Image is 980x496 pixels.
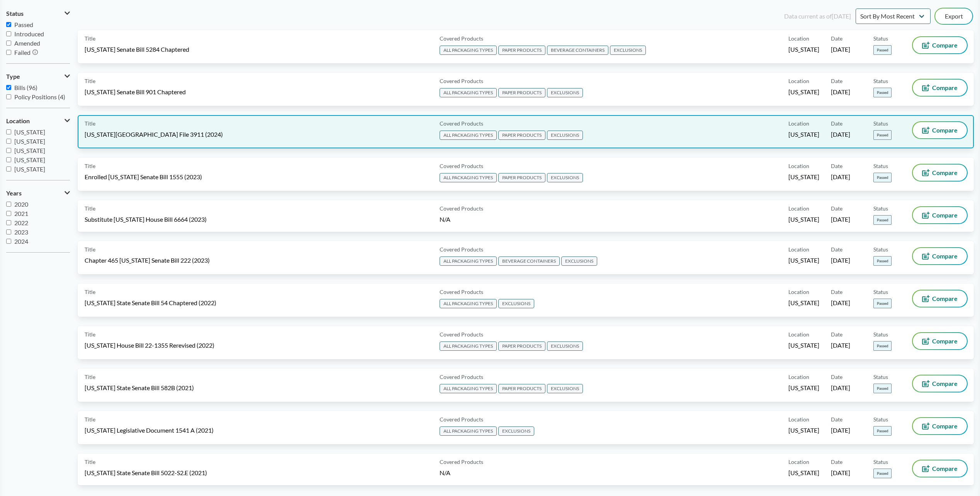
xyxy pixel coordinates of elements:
span: EXCLUSIONS [547,341,583,351]
span: EXCLUSIONS [498,426,534,436]
span: [US_STATE] Legislative Document 1541 A (2021) [85,426,214,435]
span: Compare [932,127,958,133]
span: Covered Products [440,162,483,170]
input: Passed [6,22,11,27]
button: Compare [913,165,967,181]
span: [US_STATE] [788,130,819,139]
span: Date [831,162,842,170]
span: [DATE] [831,45,850,54]
button: Compare [913,248,967,264]
span: Compare [932,170,958,176]
span: Type [6,73,20,80]
span: Date [831,204,842,212]
span: EXCLUSIONS [547,131,583,140]
span: Status [873,373,888,381]
span: Compare [932,253,958,259]
span: Passed [873,88,892,97]
span: 2023 [14,228,28,236]
span: [US_STATE] [14,156,45,163]
span: [US_STATE] [14,128,45,136]
span: Status [873,204,888,212]
span: 2020 [14,200,28,208]
span: Years [6,190,22,197]
span: Date [831,373,842,381]
span: Date [831,34,842,42]
span: [US_STATE] Senate Bill 5284 Chaptered [85,45,189,54]
input: 2020 [6,202,11,207]
span: Compare [932,85,958,91]
span: Title [85,77,95,85]
span: Covered Products [440,34,483,42]
span: [US_STATE] [788,426,819,435]
span: [US_STATE] State Senate Bill 5022-S2.E (2021) [85,469,207,477]
span: Passed [873,426,892,436]
span: Location [788,288,809,296]
span: Title [85,204,95,212]
span: EXCLUSIONS [547,88,583,97]
span: Passed [873,469,892,478]
span: Passed [873,341,892,351]
span: Covered Products [440,77,483,85]
span: Title [85,245,95,253]
span: PAPER PRODUCTS [498,131,545,140]
span: Compare [932,212,958,218]
button: Export [935,8,972,24]
button: Years [6,187,70,200]
input: 2021 [6,211,11,216]
span: [US_STATE][GEOGRAPHIC_DATA] File 3911 (2024) [85,130,223,139]
span: Title [85,415,95,423]
span: Substitute [US_STATE] House Bill 6664 (2023) [85,215,207,224]
span: ALL PACKAGING TYPES [440,46,497,55]
span: [US_STATE] [788,256,819,265]
button: Type [6,70,70,83]
span: [US_STATE] [788,384,819,392]
span: Status [873,162,888,170]
span: ALL PACKAGING TYPES [440,384,497,393]
span: ALL PACKAGING TYPES [440,299,497,308]
button: Compare [913,375,967,392]
span: Status [873,245,888,253]
button: Compare [913,333,967,349]
span: Status [6,10,24,17]
span: Covered Products [440,288,483,296]
span: Amended [14,39,40,47]
span: Status [873,330,888,338]
span: Location [788,162,809,170]
span: Date [831,119,842,127]
input: [US_STATE] [6,157,11,162]
span: Covered Products [440,373,483,381]
span: Passed [14,21,33,28]
span: [US_STATE] [788,45,819,54]
span: Location [788,119,809,127]
input: Bills (96) [6,85,11,90]
span: [DATE] [831,173,850,181]
span: Title [85,330,95,338]
span: Title [85,458,95,466]
span: Passed [873,45,892,55]
span: EXCLUSIONS [498,299,534,308]
span: [US_STATE] [788,469,819,477]
span: Location [788,373,809,381]
span: EXCLUSIONS [610,46,646,55]
span: Location [788,330,809,338]
span: Failed [14,49,31,56]
span: 2021 [14,210,28,217]
span: [US_STATE] State Senate Bill 582B (2021) [85,384,194,392]
span: Location [788,204,809,212]
span: Covered Products [440,415,483,423]
input: [US_STATE] [6,166,11,172]
span: Covered Products [440,245,483,253]
span: Title [85,162,95,170]
input: [US_STATE] [6,148,11,153]
span: Covered Products [440,330,483,338]
span: ALL PACKAGING TYPES [440,131,497,140]
span: Date [831,245,842,253]
span: Covered Products [440,204,483,212]
span: EXCLUSIONS [547,173,583,182]
input: 2023 [6,229,11,234]
span: [US_STATE] [14,147,45,154]
span: Enrolled [US_STATE] Senate Bill 1555 (2023) [85,173,202,181]
span: Location [788,245,809,253]
span: [DATE] [831,215,850,224]
span: PAPER PRODUCTS [498,384,545,393]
